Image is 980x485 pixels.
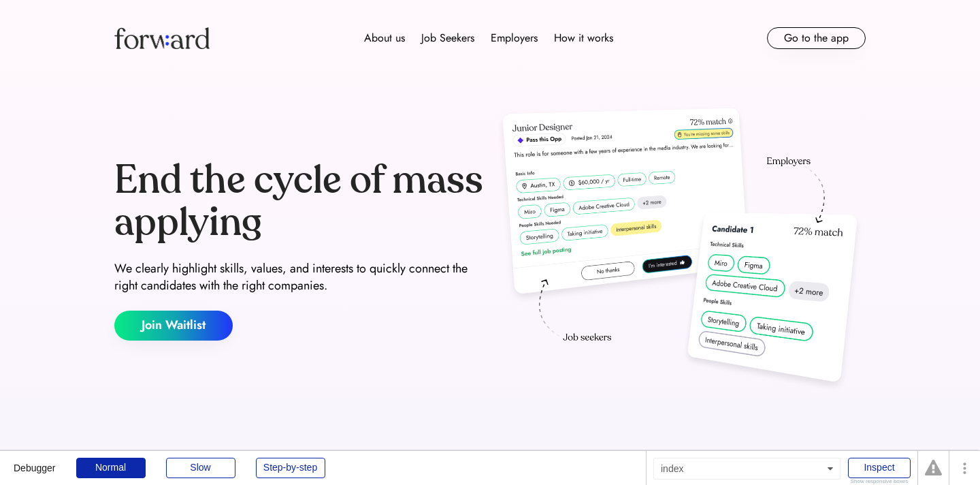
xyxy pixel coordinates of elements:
[767,27,866,49] button: Go to the app
[364,30,405,46] div: About us
[421,30,474,46] div: Job Seekers
[848,479,911,484] div: Show responsive boxes
[554,30,613,46] div: How it works
[14,451,56,473] div: Debugger
[114,260,485,294] div: We clearly highlight skills, values, and interests to quickly connect the right candidates with t...
[256,458,325,478] div: Step-by-step
[114,27,210,49] img: Forward logo
[495,104,866,396] img: hero-image.png
[76,458,146,478] div: Normal
[653,458,840,480] div: index
[114,311,233,341] button: Join Waitlist
[491,30,538,46] div: Employers
[114,159,485,243] div: End the cycle of mass applying
[848,458,911,478] div: Inspect
[166,458,235,478] div: Slow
